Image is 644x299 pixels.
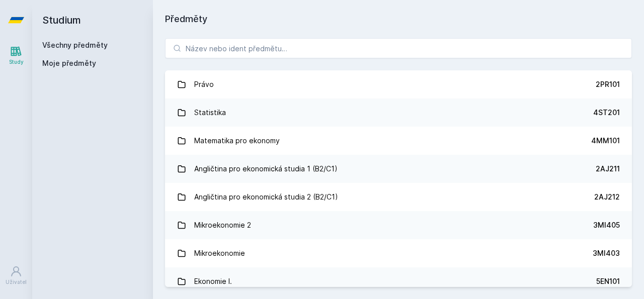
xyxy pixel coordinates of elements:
[591,136,620,146] div: 4MM101
[165,155,632,183] a: Angličtina pro ekonomická studia 1 (B2/C1) 2AJ211
[42,58,96,68] span: Moje předměty
[165,98,632,127] a: Statistika 4ST201
[165,127,632,155] a: Matematika pro ekonomy 4MM101
[165,70,632,98] a: Právo 2PR101
[165,183,632,211] a: Angličtina pro ekonomická studia 2 (B2/C1) 2AJ212
[594,192,620,202] div: 2AJ212
[9,58,24,66] div: Study
[194,243,245,263] div: Mikroekonomie
[593,220,620,230] div: 3MI405
[42,41,108,49] a: Všechny předměty
[194,131,280,151] div: Matematika pro ekonomy
[6,278,27,286] div: Uživatel
[194,215,251,235] div: Mikroekonomie 2
[593,108,620,118] div: 4ST201
[194,159,338,179] div: Angličtina pro ekonomická studia 1 (B2/C1)
[596,164,620,174] div: 2AJ211
[2,40,30,71] a: Study
[596,79,620,89] div: 2PR101
[194,187,338,207] div: Angličtina pro ekonomická studia 2 (B2/C1)
[194,74,214,94] div: Právo
[596,276,620,286] div: 5EN101
[165,239,632,267] a: Mikroekonomie 3MI403
[194,271,232,291] div: Ekonomie I.
[2,260,30,291] a: Uživatel
[165,38,632,58] input: Název nebo ident předmětu…
[593,248,620,258] div: 3MI403
[165,267,632,295] a: Ekonomie I. 5EN101
[194,103,226,123] div: Statistika
[165,12,632,26] h1: Předměty
[165,211,632,239] a: Mikroekonomie 2 3MI405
